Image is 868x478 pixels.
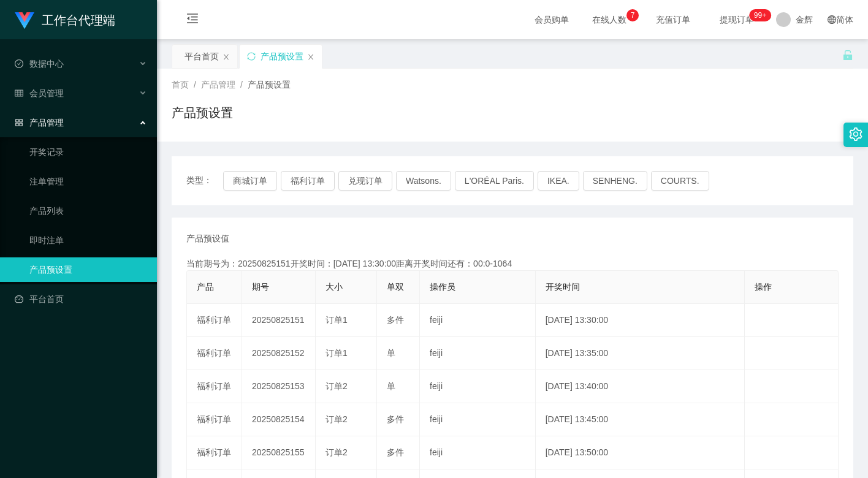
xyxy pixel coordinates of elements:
[338,171,392,191] button: 兑现订单
[15,89,23,97] i: 图标: table
[651,171,709,191] button: COURTS.
[187,337,242,370] td: 福利订单
[387,414,404,424] span: 多件
[29,140,147,164] a: 开奖记录
[15,118,23,127] i: 图标: appstore-o
[187,436,242,469] td: 福利订单
[396,171,451,191] button: Watsons.
[242,337,316,370] td: 20250825152
[842,50,853,61] i: 图标: unlock
[307,53,314,61] i: 图标: close
[430,282,455,292] span: 操作员
[15,15,115,25] a: 工作台代理端
[29,228,147,252] a: 即时注单
[536,436,745,469] td: [DATE] 13:50:00
[626,9,639,21] sup: 7
[325,315,348,325] span: 订单1
[420,403,536,436] td: feiji
[172,80,189,89] span: 首页
[15,59,23,68] i: 图标: check-circle-o
[223,53,230,61] i: 图标: close
[325,348,348,358] span: 订单1
[194,80,196,89] span: /
[420,370,536,403] td: feiji
[546,282,580,292] span: 开奖时间
[242,436,316,469] td: 20250825155
[281,171,335,191] button: 福利订单
[650,15,696,24] span: 充值订单
[242,403,316,436] td: 20250825154
[42,1,115,40] h1: 工作台代理端
[631,9,635,21] p: 7
[261,45,303,68] div: 产品预设置
[172,1,213,40] i: 图标: menu-fold
[252,282,269,292] span: 期号
[29,169,147,194] a: 注单管理
[29,199,147,223] a: 产品列表
[420,436,536,469] td: feiji
[387,447,404,457] span: 多件
[749,9,771,21] sup: 962
[172,104,233,122] h1: 产品预设置
[536,304,745,337] td: [DATE] 13:30:00
[538,171,579,191] button: IKEA.
[849,127,862,141] i: 图标: setting
[185,45,219,68] div: 平台首页
[186,232,229,245] span: 产品预设值
[755,282,772,292] span: 操作
[387,315,404,325] span: 多件
[242,304,316,337] td: 20250825151
[325,447,348,457] span: 订单2
[455,171,534,191] button: L'ORÉAL Paris.
[240,80,243,89] span: /
[247,52,256,61] i: 图标: sync
[197,282,214,292] span: 产品
[828,15,836,24] i: 图标: global
[187,370,242,403] td: 福利订单
[536,403,745,436] td: [DATE] 13:45:00
[15,287,147,311] a: 图标: dashboard平台首页
[536,370,745,403] td: [DATE] 13:40:00
[186,257,839,270] div: 当前期号为：20250825151开奖时间：[DATE] 13:30:00距离开奖时间还有：00:0-1064
[187,403,242,436] td: 福利订单
[223,171,277,191] button: 商城订单
[242,370,316,403] td: 20250825153
[248,80,291,89] span: 产品预设置
[586,15,633,24] span: 在线人数
[201,80,235,89] span: 产品管理
[387,348,395,358] span: 单
[387,282,404,292] span: 单双
[714,15,760,24] span: 提现订单
[420,304,536,337] td: feiji
[15,88,64,98] span: 会员管理
[536,337,745,370] td: [DATE] 13:35:00
[15,59,64,69] span: 数据中心
[15,118,64,127] span: 产品管理
[15,12,34,29] img: logo.9652507e.png
[325,414,348,424] span: 订单2
[325,282,343,292] span: 大小
[420,337,536,370] td: feiji
[325,381,348,391] span: 订单2
[387,381,395,391] span: 单
[187,304,242,337] td: 福利订单
[186,171,223,191] span: 类型：
[29,257,147,282] a: 产品预设置
[583,171,647,191] button: SENHENG.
